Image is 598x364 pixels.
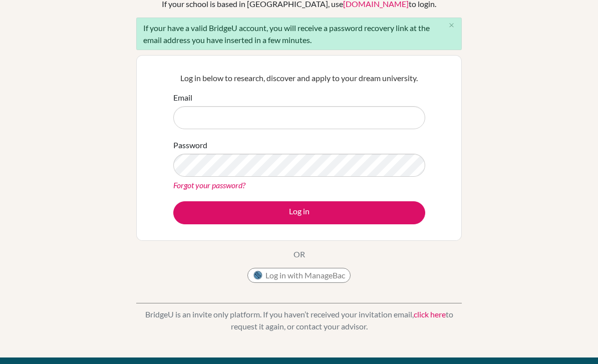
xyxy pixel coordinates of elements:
[293,248,305,260] p: OR
[173,92,192,104] label: Email
[247,268,351,283] button: Log in with ManageBac
[173,72,425,84] p: Log in below to research, discover and apply to your dream university.
[173,139,207,151] label: Password
[173,201,425,224] button: Log in
[136,308,462,332] p: BridgeU is an invite only platform. If you haven’t received your invitation email, to request it ...
[414,309,446,319] a: click here
[173,180,245,190] a: Forgot your password?
[136,18,462,50] div: If your have a valid BridgeU account, you will receive a password recovery link at the email addr...
[448,22,455,29] i: close
[441,18,461,33] button: Close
